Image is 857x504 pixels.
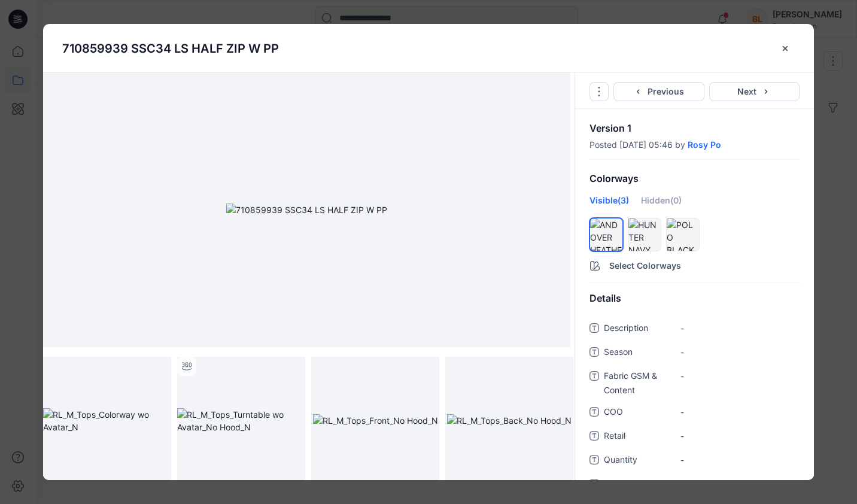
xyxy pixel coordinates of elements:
div: Colorways [575,163,814,194]
span: - [680,370,800,382]
span: 3D Creator [604,476,676,493]
img: RL_M_Tops_Colorway wo Avatar_N [43,408,171,433]
img: RL_M_Tops_Front_No Hood_N [313,414,438,427]
button: Select Colorways [575,254,814,273]
span: - [680,454,800,466]
button: close-btn [776,39,795,58]
span: Description [604,321,676,338]
div: hide/show colorwayANDOVER HEATHER [589,218,623,251]
button: Next [709,82,800,101]
div: Details [575,283,814,314]
span: Retail [604,429,676,445]
img: RL_M_Tops_Back_No Hood_N [447,414,572,427]
img: RL_M_Tops_Turntable wo Avatar_No Hood_N [177,408,305,433]
p: Version 1 [589,123,800,133]
div: Visible (3) [589,194,629,215]
img: 710859939 SSC34 LS HALF ZIP W PP [226,204,387,216]
span: - [680,430,800,442]
span: Season [604,345,676,362]
div: hide/show colorwayHUNTER NAVY [628,218,661,251]
span: COO [604,405,676,421]
span: - [680,346,800,359]
div: Hidden (0) [641,194,682,215]
span: - [680,322,800,335]
div: Posted [DATE] 05:46 by [589,140,800,150]
a: Rosy Po [688,140,721,150]
span: - [680,406,800,418]
button: Options [589,82,609,101]
span: Quantity [604,453,676,469]
span: Fabric GSM & Content [604,369,676,397]
button: Previous [613,82,704,101]
p: 710859939 SSC34 LS HALF ZIP W PP [62,40,279,57]
div: hide/show colorwayPOLO BLACK [666,218,700,251]
span: - [680,478,800,490]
